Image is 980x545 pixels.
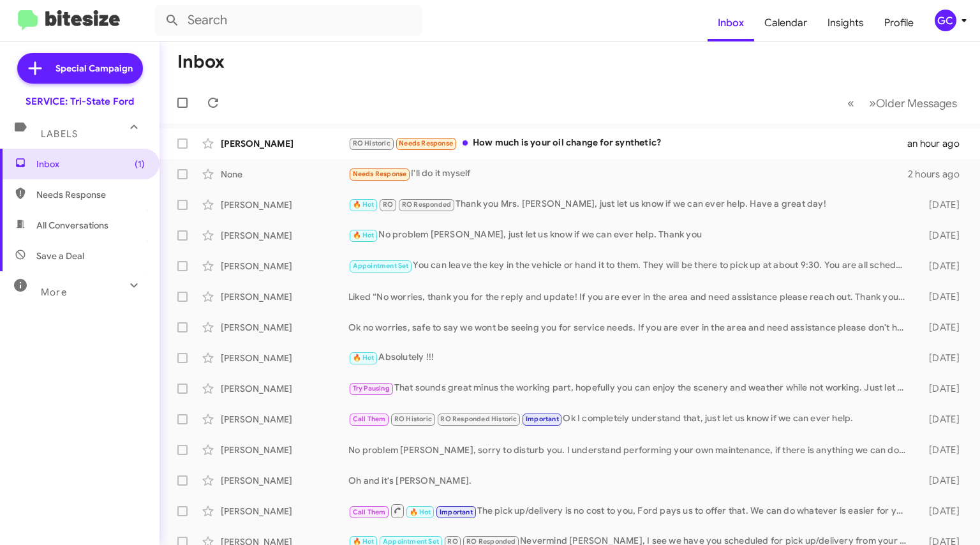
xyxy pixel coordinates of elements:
[348,474,913,487] div: Oh and it's [PERSON_NAME].
[221,413,348,426] div: [PERSON_NAME]
[913,474,970,487] div: [DATE]
[348,444,913,456] div: No problem [PERSON_NAME], sorry to disturb you. I understand performing your own maintenance, if ...
[861,90,965,116] button: Next
[348,290,913,303] div: Liked “No worries, thank you for the reply and update! If you are ever in the area and need assis...
[869,95,876,111] span: »
[348,350,913,365] div: Absolutely !!!
[348,412,913,426] div: Ok I completely understand that, just let us know if we can ever help.
[410,508,431,516] span: 🔥 Hot
[348,197,913,212] div: Thank you Mrs. [PERSON_NAME], just let us know if we can ever help. Have a great day!
[840,90,965,116] nav: Page navigation example
[907,137,970,150] div: an hour ago
[913,352,970,364] div: [DATE]
[221,505,348,518] div: [PERSON_NAME]
[41,287,67,298] span: More
[353,262,409,270] span: Appointment Set
[353,200,375,209] span: 🔥 Hot
[440,508,473,516] span: Important
[754,4,817,41] a: Calendar
[394,415,432,423] span: RO Historic
[353,415,386,423] span: Call Them
[399,139,453,147] span: Needs Response
[913,382,970,395] div: [DATE]
[847,95,854,111] span: «
[913,413,970,426] div: [DATE]
[221,290,348,303] div: [PERSON_NAME]
[526,415,559,423] span: Important
[383,200,393,209] span: RO
[36,158,145,170] span: Inbox
[36,250,84,262] span: Save a Deal
[817,4,874,41] a: Insights
[440,415,517,423] span: RO Responded Historic
[348,321,913,334] div: Ok no worries, safe to say we wont be seeing you for service needs. If you are ever in the area a...
[348,136,907,151] div: How much is your oil change for synthetic?
[221,474,348,487] div: [PERSON_NAME]
[913,321,970,334] div: [DATE]
[221,260,348,272] div: [PERSON_NAME]
[56,62,133,75] span: Special Campaign
[353,231,375,239] span: 🔥 Hot
[348,381,913,396] div: That sounds great minus the working part, hopefully you can enjoy the scenery and weather while n...
[348,258,913,273] div: You can leave the key in the vehicle or hand it to them. They will be there to pick up at about 9...
[840,90,862,116] button: Previous
[348,503,913,519] div: The pick up/delivery is no cost to you, Ford pays us to offer that. We can do whatever is easier ...
[221,352,348,364] div: [PERSON_NAME]
[924,10,966,31] button: GC
[221,382,348,395] div: [PERSON_NAME]
[36,219,108,232] span: All Conversations
[935,10,956,31] div: GC
[17,53,143,84] a: Special Campaign
[353,508,386,516] span: Call Them
[913,505,970,518] div: [DATE]
[874,4,924,41] a: Profile
[221,137,348,150] div: [PERSON_NAME]
[348,167,908,181] div: I'll do it myself
[154,5,422,36] input: Search
[36,188,145,201] span: Needs Response
[348,228,913,243] div: No problem [PERSON_NAME], just let us know if we can ever help. Thank you
[913,290,970,303] div: [DATE]
[353,170,407,178] span: Needs Response
[353,139,390,147] span: RO Historic
[908,168,970,181] div: 2 hours ago
[913,198,970,211] div: [DATE]
[876,96,957,110] span: Older Messages
[41,128,78,140] span: Labels
[221,168,348,181] div: None
[353,384,390,392] span: Try Pausing
[26,95,134,108] div: SERVICE: Tri-State Ford
[402,200,451,209] span: RO Responded
[353,354,375,362] span: 🔥 Hot
[135,158,145,170] span: (1)
[221,444,348,456] div: [PERSON_NAME]
[913,444,970,456] div: [DATE]
[913,229,970,242] div: [DATE]
[177,52,225,72] h1: Inbox
[708,4,754,41] a: Inbox
[221,198,348,211] div: [PERSON_NAME]
[221,229,348,242] div: [PERSON_NAME]
[221,321,348,334] div: [PERSON_NAME]
[913,260,970,272] div: [DATE]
